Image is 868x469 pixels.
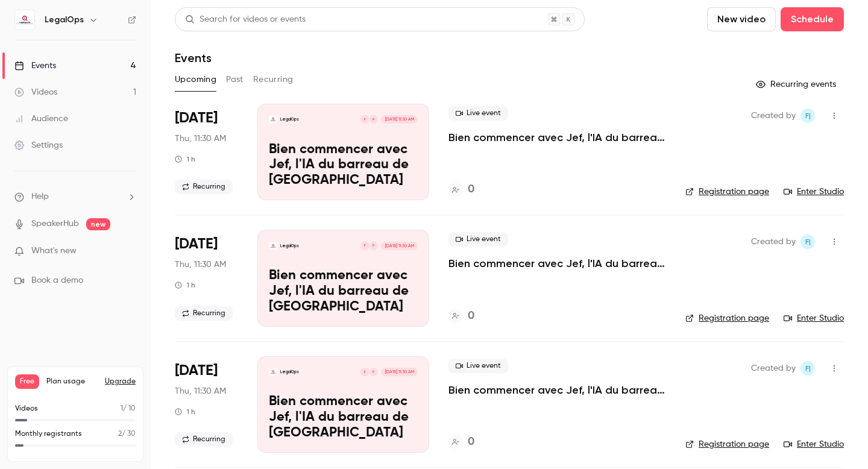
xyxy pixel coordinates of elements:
a: 0 [448,181,474,198]
a: 0 [448,308,474,324]
span: Recurring [175,180,233,194]
span: [DATE] [175,234,218,254]
div: Oct 9 Thu, 11:30 AM (Europe/Madrid) [175,104,238,200]
a: Bien commencer avec Jef, l'IA du barreau de BruxellesLegalOpsPF[DATE] 11:30 AMBien commencer avec... [257,356,429,453]
span: [DATE] [175,361,218,380]
span: [DATE] [175,109,218,128]
button: Schedule [781,7,844,31]
span: Thu, 11:30 AM [175,259,226,271]
div: Events [14,60,56,72]
p: Bien commencer avec Jef, l'IA du barreau de [GEOGRAPHIC_DATA] [269,394,418,441]
div: 1 h [175,407,195,417]
p: Monthly registrants [15,429,82,439]
a: Enter Studio [784,186,844,198]
span: Created by [751,361,796,376]
div: 1 h [175,280,195,290]
span: [DATE] 11:30 AM [381,115,417,124]
span: Help [31,190,49,203]
img: Bien commencer avec Jef, l'IA du barreau de Bruxelles [269,242,277,250]
button: Recurring events [750,75,844,94]
span: Recurring [175,432,233,447]
h4: 0 [468,308,474,324]
span: Frédéric | LegalOps [800,109,815,123]
a: Enter Studio [784,438,844,450]
span: F| [805,361,811,376]
p: / 30 [118,429,136,439]
a: Bien commencer avec Jef, l'IA du barreau de [GEOGRAPHIC_DATA] [448,256,666,271]
div: P [369,241,379,251]
div: Settings [14,139,63,151]
div: Audience [14,113,68,125]
p: / 10 [121,403,136,414]
span: Created by [751,109,796,123]
span: Live event [448,359,508,373]
div: P [369,115,379,124]
p: LegalOps [280,243,299,249]
div: Search for videos or events [185,13,306,26]
span: Recurring [175,306,233,321]
li: help-dropdown-opener [14,190,136,203]
button: Past [226,70,244,89]
a: Enter Studio [784,312,844,324]
span: Book a demo [31,274,83,287]
a: 0 [448,434,474,450]
span: Plan usage [46,377,98,386]
span: Free [15,374,39,389]
span: 1 [121,405,123,412]
a: Registration page [685,186,769,198]
span: 2 [118,430,122,438]
span: Frédéric | LegalOps [800,361,815,376]
button: Upgrade [105,377,136,386]
button: Recurring [253,70,294,89]
div: Oct 16 Thu, 11:30 AM (Europe/Madrid) [175,230,238,326]
a: SpeakerHub [31,218,79,230]
a: Bien commencer avec Jef, l'IA du barreau de BruxellesLegalOpsPF[DATE] 11:30 AMBien commencer avec... [257,104,429,200]
img: Bien commencer avec Jef, l'IA du barreau de Bruxelles [269,368,277,376]
span: Thu, 11:30 AM [175,385,226,397]
a: Registration page [685,438,769,450]
div: P [369,367,379,377]
div: Videos [14,86,57,98]
h1: Events [175,51,212,65]
a: Registration page [685,312,769,324]
span: Created by [751,234,796,249]
h4: 0 [468,434,474,450]
a: Bien commencer avec Jef, l'IA du barreau de [GEOGRAPHIC_DATA] [448,130,666,145]
span: new [86,218,110,230]
img: LegalOps [15,10,34,30]
span: Live event [448,106,508,121]
button: New video [707,7,776,31]
p: LegalOps [280,116,299,122]
p: LegalOps [280,369,299,375]
a: Bien commencer avec Jef, l'IA du barreau de [GEOGRAPHIC_DATA] [448,383,666,397]
span: F| [805,234,811,249]
span: Live event [448,232,508,247]
p: Videos [15,403,38,414]
h4: 0 [468,181,474,198]
span: F| [805,109,811,123]
a: Bien commencer avec Jef, l'IA du barreau de BruxellesLegalOpsPF[DATE] 11:30 AMBien commencer avec... [257,230,429,326]
div: Oct 23 Thu, 11:30 AM (Europe/Madrid) [175,356,238,453]
img: Bien commencer avec Jef, l'IA du barreau de Bruxelles [269,115,277,124]
div: F [360,115,370,124]
span: Thu, 11:30 AM [175,133,226,145]
span: What's new [31,245,77,257]
button: Upcoming [175,70,216,89]
span: Frédéric | LegalOps [800,234,815,249]
div: F [360,241,370,251]
p: Bien commencer avec Jef, l'IA du barreau de [GEOGRAPHIC_DATA] [269,142,418,189]
div: 1 h [175,154,195,164]
h6: LegalOps [45,14,84,26]
span: [DATE] 11:30 AM [381,242,417,250]
div: F [360,367,370,377]
span: [DATE] 11:30 AM [381,368,417,376]
p: Bien commencer avec Jef, l'IA du barreau de [GEOGRAPHIC_DATA] [269,268,418,315]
